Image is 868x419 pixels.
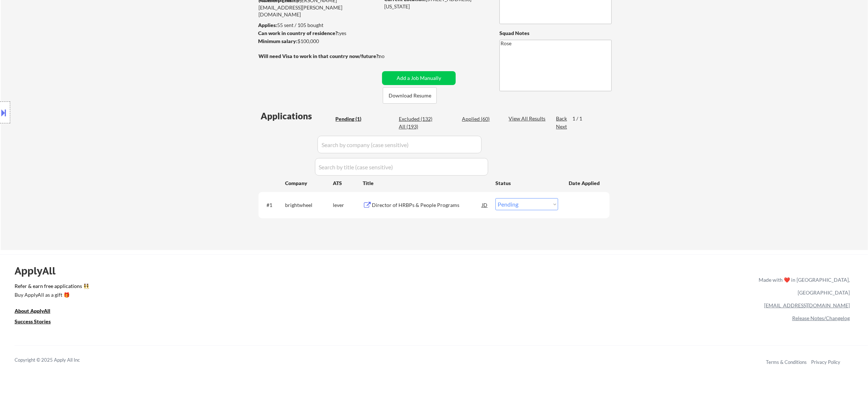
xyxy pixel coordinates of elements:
[258,22,379,29] div: 55 sent / 105 bought
[15,291,87,300] a: Buy ApplyAll as a gift 🎁
[399,123,435,130] div: All (193)
[556,123,568,130] div: Next
[363,180,489,187] div: Title
[15,318,61,327] a: Success Stories
[15,284,606,291] a: Refer & earn free applications 👯‍♀️
[509,115,548,122] div: View All Results
[462,115,498,123] div: Applied (60)
[756,273,850,299] div: Made with ❤️ in [GEOGRAPHIC_DATA], [GEOGRAPHIC_DATA]
[569,180,601,187] div: Date Applied
[15,292,87,297] div: Buy ApplyAll as a gift 🎁
[258,30,339,36] strong: Can work in country of residence?:
[333,201,363,209] div: lever
[792,315,850,321] a: Release Notes/Changelog
[811,359,840,365] a: Privacy Policy
[333,180,363,187] div: ATS
[258,22,277,28] strong: Applies:
[383,87,437,104] button: Download Resume
[372,201,482,209] div: Director of HRBPs & People Programs
[258,38,379,45] div: $100,000
[15,357,98,364] div: Copyright © 2025 Apply All Inc
[764,302,850,308] a: [EMAIL_ADDRESS][DOMAIN_NAME]
[318,136,482,153] input: Search by company (case sensitive)
[15,265,64,277] div: ApplyAll
[15,307,61,316] a: About ApplyAll
[481,198,489,211] div: JD
[315,158,488,176] input: Search by title (case sensitive)
[335,115,372,123] div: Pending (1)
[258,53,380,59] strong: Will need Visa to work in that country now/future?:
[258,38,297,44] strong: Minimum salary:
[499,30,612,37] div: Squad Notes
[399,115,435,123] div: Excluded (132)
[15,308,50,314] u: About ApplyAll
[556,115,568,122] div: Back
[266,201,279,209] div: #1
[766,359,807,365] a: Terms & Conditions
[379,53,400,60] div: no
[258,30,377,37] div: yes
[382,71,456,85] button: Add a Job Manually
[572,115,589,122] div: 1 / 1
[15,318,51,324] u: Success Stories
[285,180,333,187] div: Company
[261,112,333,120] div: Applications
[495,176,558,189] div: Status
[285,201,333,209] div: brightwheel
